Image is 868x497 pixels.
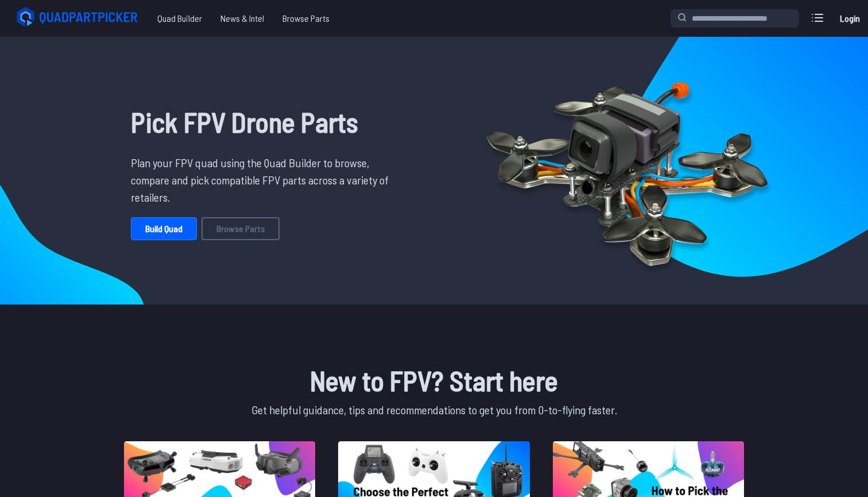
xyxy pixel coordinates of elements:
[122,401,746,418] p: Get helpful guidance, tips and recommendations to get you from 0-to-flying faster.
[462,56,792,286] img: Quadcopter
[201,217,280,240] a: Browse Parts
[131,101,397,142] h1: Pick FPV Drone Parts
[273,7,339,30] a: Browse Parts
[122,360,746,401] h1: New to FPV? Start here
[836,7,863,30] a: Login
[148,7,211,30] a: Quad Builder
[211,7,273,30] a: News & Intel
[131,217,197,240] a: Build Quad
[131,154,397,206] p: Plan your FPV quad using the Quad Builder to browse, compare and pick compatible FPV parts across...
